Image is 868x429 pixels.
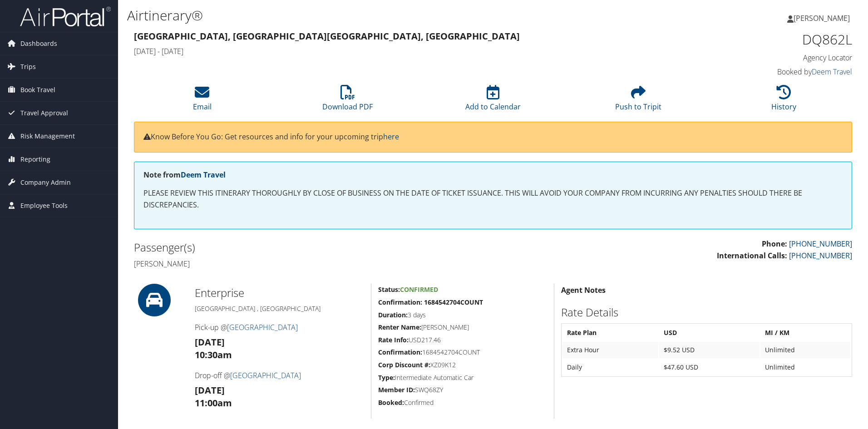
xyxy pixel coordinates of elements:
[20,102,68,124] span: Travel Approval
[615,90,661,112] a: Push to Tripit
[383,132,399,142] a: here
[683,53,852,63] h4: Agency Locator
[561,305,852,320] h2: Rate Details
[378,385,547,394] h5: SWQ68ZY
[378,311,547,320] h5: 3 days
[378,360,430,369] strong: Corp Discount #:
[771,90,796,112] a: History
[378,323,547,332] h5: [PERSON_NAME]
[378,398,404,407] strong: Booked:
[195,304,364,313] h5: [GEOGRAPHIC_DATA] , [GEOGRAPHIC_DATA]
[20,6,111,27] img: airportal-logo.png
[20,148,50,171] span: Reporting
[562,359,658,375] td: Daily
[561,285,606,295] strong: Agent Notes
[378,348,422,356] strong: Confirmation:
[195,336,225,348] strong: [DATE]
[794,13,850,23] span: [PERSON_NAME]
[134,30,520,42] strong: [GEOGRAPHIC_DATA], [GEOGRAPHIC_DATA] [GEOGRAPHIC_DATA], [GEOGRAPHIC_DATA]
[562,325,658,341] th: Rate Plan
[789,239,852,249] a: [PHONE_NUMBER]
[378,385,415,394] strong: Member ID:
[465,90,521,112] a: Add to Calendar
[20,171,71,194] span: Company Admin
[562,342,658,358] td: Extra Hour
[143,170,226,180] strong: Note from
[717,251,787,261] strong: International Calls:
[378,323,421,331] strong: Renter Name:
[195,397,232,409] strong: 11:00am
[378,335,409,344] strong: Rate Info:
[195,349,232,361] strong: 10:30am
[760,325,851,341] th: MI / KM
[378,285,400,294] strong: Status:
[378,360,547,370] h5: XZ09K12
[143,187,843,211] p: PLEASE REVIEW THIS ITINERARY THOROUGHLY BY CLOSE OF BUSINESS ON THE DATE OF TICKET ISSUANCE. THIS...
[134,240,486,255] h2: Passenger(s)
[195,322,364,332] h4: Pick-up @
[400,285,438,294] span: Confirmed
[378,348,547,357] h5: 1684542704COUNT
[20,194,68,217] span: Employee Tools
[789,251,852,261] a: [PHONE_NUMBER]
[195,370,364,380] h4: Drop-off @
[659,359,760,375] td: $47.60 USD
[683,30,852,49] h1: DQ862L
[20,32,57,55] span: Dashboards
[195,384,225,396] strong: [DATE]
[812,67,852,77] a: Deem Travel
[134,46,669,56] h4: [DATE] - [DATE]
[378,398,547,407] h5: Confirmed
[378,298,483,306] strong: Confirmation: 1684542704COUNT
[322,90,373,112] a: Download PDF
[378,373,547,382] h5: Intermediate Automatic Car
[760,359,851,375] td: Unlimited
[378,311,408,319] strong: Duration:
[683,67,852,77] h4: Booked by
[20,55,36,78] span: Trips
[659,325,760,341] th: USD
[20,79,55,101] span: Book Travel
[134,259,486,269] h4: [PERSON_NAME]
[20,125,75,148] span: Risk Management
[193,90,212,112] a: Email
[195,285,364,301] h2: Enterprise
[143,131,843,143] p: Know Before You Go: Get resources and info for your upcoming trip
[378,335,547,345] h5: USD217.46
[659,342,760,358] td: $9.52 USD
[762,239,787,249] strong: Phone:
[230,370,301,380] a: [GEOGRAPHIC_DATA]
[378,373,395,382] strong: Type:
[127,6,615,25] h1: Airtinerary®
[787,5,859,32] a: [PERSON_NAME]
[760,342,851,358] td: Unlimited
[181,170,226,180] a: Deem Travel
[227,322,298,332] a: [GEOGRAPHIC_DATA]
